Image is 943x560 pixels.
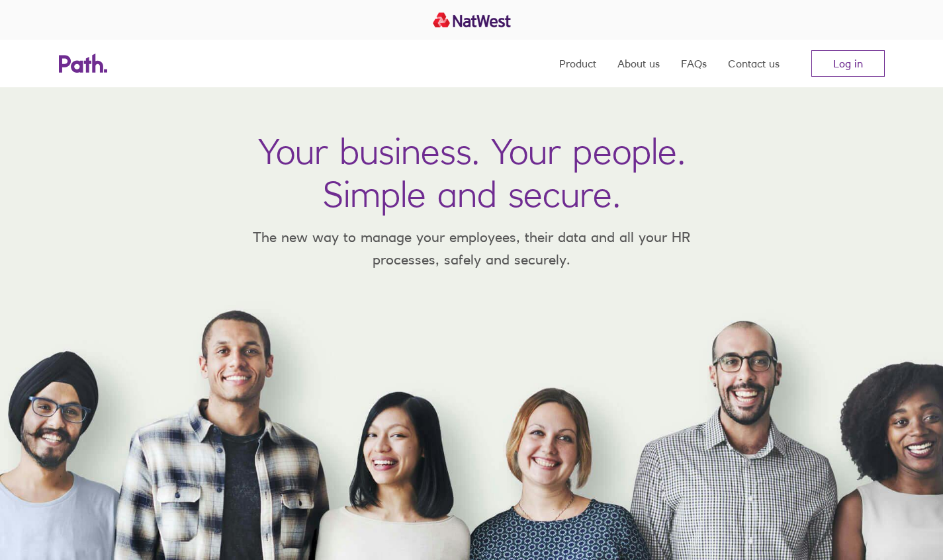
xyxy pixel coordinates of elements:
a: Log in [811,50,885,77]
a: FAQs [681,40,707,87]
a: About us [617,40,660,87]
p: The new way to manage your employees, their data and all your HR processes, safely and securely. [234,226,710,270]
h1: Your business. Your people. Simple and secure. [258,130,686,216]
a: Product [559,40,596,87]
a: Contact us [728,40,780,87]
